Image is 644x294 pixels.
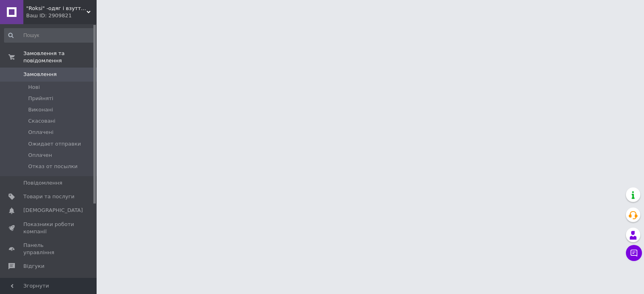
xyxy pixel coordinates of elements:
[23,193,74,200] span: Товари та послуги
[26,5,87,12] span: "Roksi" -одяг і взуття для всієї родини
[28,84,40,91] span: Нові
[28,117,56,125] span: Скасовані
[23,71,57,78] span: Замовлення
[626,245,642,261] button: Чат з покупцем
[28,163,78,170] span: Отказ от посылки
[28,106,53,113] span: Виконані
[23,242,74,256] span: Панель управління
[28,152,52,159] span: Оплачен
[23,179,62,187] span: Повідомлення
[23,50,97,64] span: Замовлення та повідомлення
[23,221,74,235] span: Показники роботи компанії
[28,129,54,136] span: Оплачені
[23,277,45,284] span: Покупці
[4,28,95,43] input: Пошук
[23,263,44,270] span: Відгуки
[28,140,81,148] span: Ожидает отправки
[23,207,83,214] span: [DEMOGRAPHIC_DATA]
[26,12,97,19] div: Ваш ID: 2909821
[28,95,53,102] span: Прийняті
